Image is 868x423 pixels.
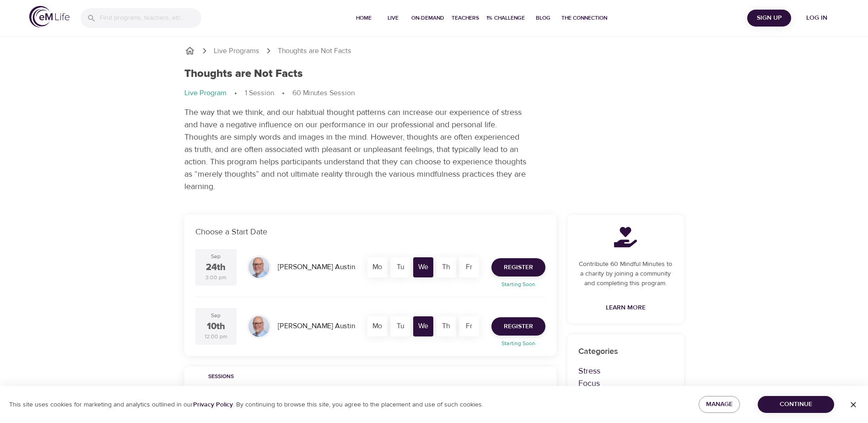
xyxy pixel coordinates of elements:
a: Privacy Policy [193,401,233,409]
button: Register [491,317,545,336]
p: Live Program [184,88,226,98]
p: Thoughts are Not Facts [278,46,351,56]
input: Find programs, teachers, etc... [100,8,201,28]
p: Stress [578,365,673,377]
div: We [413,316,433,336]
span: Sign Up [751,12,787,24]
div: Mo [367,257,388,277]
p: Choose a Start Date [195,226,545,238]
span: Home [353,13,375,23]
button: Manage [699,396,740,413]
div: 24th [206,261,226,274]
div: 10th [207,320,225,333]
button: Continue [758,396,834,413]
span: Live [382,13,404,23]
span: Teachers [452,13,479,23]
span: 1% Challenge [486,13,525,23]
p: Starting Soon [486,339,551,347]
div: Sep [211,253,221,260]
span: Log in [798,12,835,24]
button: Log in [795,10,839,27]
a: Learn More [602,299,649,316]
span: Continue [765,399,827,410]
button: Register [491,258,545,277]
div: Th [436,316,456,336]
p: 1 Session [245,88,274,98]
div: [PERSON_NAME] Austin [274,258,359,276]
div: Tu [390,316,410,336]
div: Fr [459,257,479,277]
p: Categories [578,345,673,358]
span: Manage [706,399,733,410]
span: Blog [532,13,554,23]
div: 12:00 pm [205,333,227,341]
div: Fr [459,316,479,336]
a: Live Programs [214,46,259,56]
p: 60 Minutes Session [292,88,355,98]
p: Contribute 60 Mindful Minutes to a charity by joining a community and completing this program. [578,260,673,288]
div: We [413,257,433,277]
div: Th [436,257,456,277]
span: Register [504,262,533,273]
div: Sep [211,312,221,320]
span: Learn More [606,302,646,314]
span: Sessions [190,372,252,382]
div: [PERSON_NAME] Austin [274,317,359,335]
nav: breadcrumb [184,45,684,56]
div: Mo [367,316,388,336]
h1: Thoughts are Not Facts [184,67,303,81]
p: Starting Soon [486,280,551,288]
p: Focus [578,377,673,390]
img: logo [29,6,70,27]
div: 3:00 pm [205,274,226,282]
span: On-Demand [411,13,444,23]
span: The Connection [561,13,607,23]
nav: breadcrumb [184,88,684,99]
button: Sign Up [747,10,791,27]
p: The way that we think, and our habitual thought patterns can increase our experience of stress an... [184,106,528,193]
span: Register [504,321,533,332]
div: Tu [390,257,410,277]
